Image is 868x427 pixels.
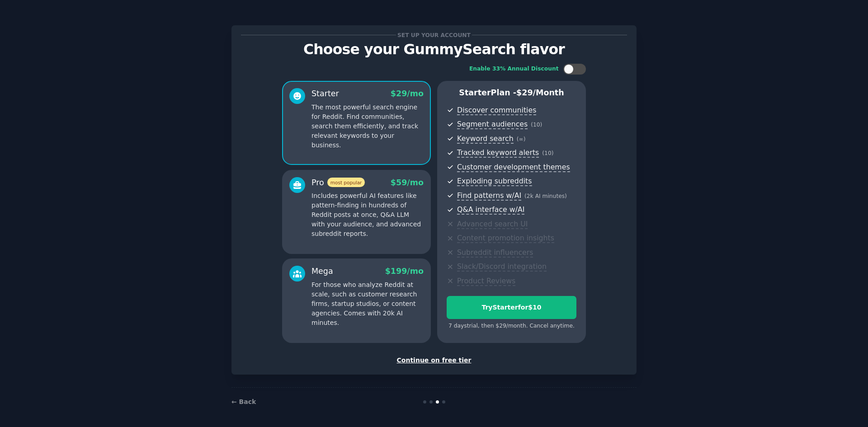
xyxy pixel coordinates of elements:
div: Enable 33% Annual Discount [469,65,559,73]
span: Find patterns w/AI [457,191,521,201]
button: TryStarterfor$10 [447,296,576,319]
span: $ 29 /mo [391,89,424,98]
div: Starter [311,88,339,99]
span: $ 59 /mo [391,178,424,187]
p: Starter Plan - [447,87,576,99]
span: Product Reviews [457,277,515,286]
div: Pro [311,177,365,188]
span: ( 10 ) [531,122,542,128]
div: 7 days trial, then $ 29 /month . Cancel anytime. [447,322,576,330]
span: Q&A interface w/AI [457,205,524,215]
div: Continue on free tier [241,356,627,365]
span: Set up your account [396,30,472,40]
span: Customer development themes [457,163,570,172]
span: Advanced search UI [457,220,528,229]
span: $ 29 /month [516,88,564,97]
span: Slack/Discord integration [457,262,547,272]
div: Try Starter for $10 [447,303,576,312]
span: most popular [327,178,365,187]
span: $ 199 /mo [385,267,424,276]
span: Tracked keyword alerts [457,148,539,158]
p: Includes powerful AI features like pattern-finding in hundreds of Reddit posts at once, Q&A LLM w... [311,191,424,239]
span: ( 10 ) [542,150,553,156]
span: Content promotion insights [457,234,554,243]
span: Subreddit influencers [457,248,533,258]
p: Choose your GummySearch flavor [241,42,627,57]
a: ← Back [231,398,256,405]
span: Discover communities [457,106,536,115]
span: ( 2k AI minutes ) [524,193,567,199]
span: Segment audiences [457,120,528,129]
div: Mega [311,266,333,277]
span: ( ∞ ) [517,136,526,142]
p: The most powerful search engine for Reddit. Find communities, search them efficiently, and track ... [311,103,424,150]
span: Exploding subreddits [457,177,532,186]
span: Keyword search [457,134,514,144]
p: For those who analyze Reddit at scale, such as customer research firms, startup studios, or conte... [311,280,424,328]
